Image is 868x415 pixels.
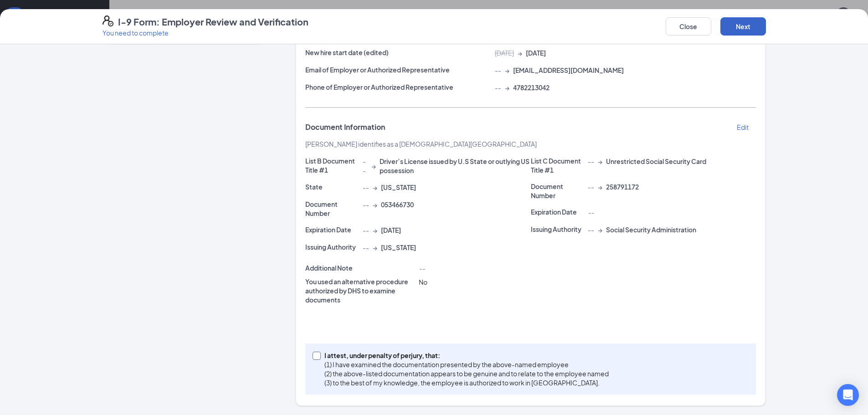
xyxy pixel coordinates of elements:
[324,378,609,387] p: (3) to the best of my knowledge, the employee is authorized to work in [GEOGRAPHIC_DATA].
[103,28,308,37] p: You need to complete
[588,208,594,216] span: --
[363,157,368,175] span: --
[518,48,522,57] span: →
[720,17,766,36] button: Next
[606,157,706,166] span: Unrestricted Social Security Card
[305,156,359,174] p: List B Document Title #1
[305,140,537,148] span: [PERSON_NAME] identifies as a [DEMOGRAPHIC_DATA][GEOGRAPHIC_DATA]
[531,156,585,174] p: List C Document Title #1
[381,183,416,192] span: [US_STATE]
[381,200,414,209] span: 053466730
[373,183,377,192] span: →
[305,123,385,132] span: Document Information
[363,200,369,209] span: --
[381,225,401,235] span: [DATE]
[381,243,416,252] span: [US_STATE]
[588,157,594,166] span: --
[324,351,609,360] p: I attest, under penalty of perjury, that:
[305,242,359,251] p: Issuing Authority
[380,157,531,175] span: Driver’s License issued by U.S State or outlying US possession
[305,200,359,218] p: Document Number
[305,277,415,304] p: You used an alternative procedure authorized by DHS to examine documents
[305,82,491,92] p: Phone of Employer or Authorized Representative
[495,66,501,75] span: --
[118,15,308,28] h4: I-9 Form: Employer Review and Verification
[606,182,639,191] span: 258791172
[305,182,359,191] p: State
[373,243,377,252] span: →
[531,225,585,234] p: Issuing Authority
[666,17,711,36] button: Close
[837,384,859,406] div: Open Intercom Messenger
[419,278,427,286] span: No
[305,48,491,57] p: New hire start date (edited)
[505,83,509,92] span: →
[371,161,376,170] span: →
[505,66,509,75] span: →
[588,182,594,191] span: --
[531,207,585,216] p: Expiration Date
[598,225,602,234] span: →
[513,83,550,92] span: 4782213042
[363,225,369,235] span: --
[737,123,749,132] p: Edit
[324,369,609,378] p: (2) the above-listed documentation appears to be genuine and to relate to the employee named
[606,225,696,234] span: Social Security Administration
[363,183,369,192] span: --
[526,48,546,57] span: [DATE]
[305,65,491,74] p: Email of Employer or Authorized Representative
[103,15,113,26] svg: FormI9EVerifyIcon
[588,225,594,234] span: --
[373,200,377,209] span: →
[495,83,501,92] span: --
[373,225,377,235] span: →
[324,360,609,369] p: (1) I have examined the documentation presented by the above-named employee
[305,225,359,234] p: Expiration Date
[495,48,514,57] span: [DATE]
[363,243,369,252] span: --
[598,157,602,166] span: →
[531,182,585,200] p: Document Number
[513,66,624,75] span: [EMAIL_ADDRESS][DOMAIN_NAME]
[305,263,415,272] p: Additional Note
[419,264,425,272] span: --
[598,182,602,191] span: →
